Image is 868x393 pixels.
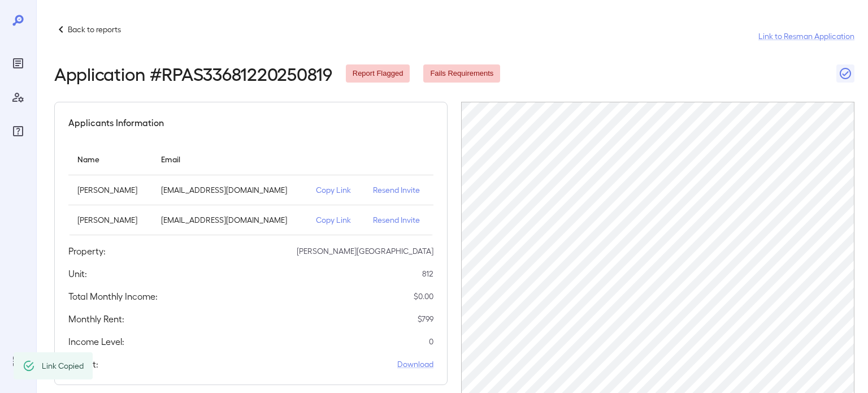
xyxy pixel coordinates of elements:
a: Link to Resman Application [758,31,854,42]
h2: Application # RPAS33681220250819 [54,63,332,84]
h5: Property: [68,244,106,258]
button: Close Report [836,64,854,83]
h5: Unit: [68,267,87,280]
p: 812 [422,268,433,279]
p: [EMAIL_ADDRESS][DOMAIN_NAME] [161,184,298,196]
p: Resend Invite [373,184,424,196]
table: simple table [68,143,433,235]
p: 0 [429,336,433,347]
p: [PERSON_NAME] [77,214,143,226]
div: Manage Users [9,88,27,106]
p: Copy Link [316,184,355,196]
div: Reports [9,54,27,72]
th: Email [152,143,307,175]
a: Download [397,359,433,370]
p: [PERSON_NAME][GEOGRAPHIC_DATA] [297,245,433,257]
span: Report Flagged [346,68,410,79]
h5: Total Monthly Income: [68,290,158,303]
p: $ 0.00 [414,291,433,302]
p: $ 799 [418,313,433,325]
div: FAQ [9,122,27,140]
p: Resend Invite [373,214,424,226]
p: [PERSON_NAME] [77,184,143,196]
div: Log Out [9,352,27,370]
h5: Income Level: [68,335,124,348]
th: Name [68,143,152,175]
h5: Monthly Rent: [68,312,124,326]
span: Fails Requirements [423,68,500,79]
p: Back to reports [68,24,121,35]
h5: Applicants Information [68,116,164,129]
p: [EMAIL_ADDRESS][DOMAIN_NAME] [161,214,298,226]
div: Link Copied [42,356,84,376]
p: Copy Link [316,214,355,226]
